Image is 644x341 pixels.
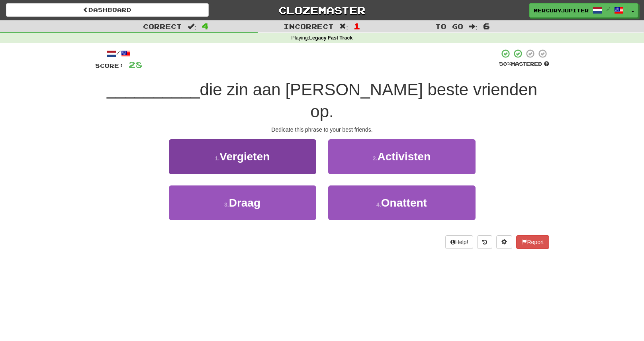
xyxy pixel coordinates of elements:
[95,49,142,59] div: /
[169,185,316,220] button: 3.Draag
[95,62,124,69] span: Score:
[435,22,463,30] span: To go
[477,235,492,249] button: Round history (alt+y)
[377,150,431,163] span: Activisten
[309,35,352,41] strong: Legacy Fast Track
[6,3,209,17] a: Dashboard
[129,59,142,69] span: 28
[516,235,549,249] button: Report
[284,22,334,30] span: Incorrect
[376,201,381,208] small: 4 .
[499,61,511,67] span: 50 %
[339,23,348,30] span: :
[215,155,220,162] small: 1 .
[95,126,549,134] div: Dedicate this phrase to your best friends.
[188,23,196,30] span: :
[529,3,628,18] a: Mercuryjupiter /
[328,139,476,174] button: 2.Activisten
[229,197,260,209] span: Draag
[328,185,476,220] button: 4.Onattent
[143,22,182,30] span: Correct
[469,23,478,30] span: :
[483,21,490,31] span: 6
[445,235,474,249] button: Help!
[221,3,423,17] a: Clozemaster
[606,6,610,12] span: /
[202,21,209,31] span: 4
[219,150,270,163] span: Vergieten
[381,197,427,209] span: Onattent
[200,80,537,121] span: die zin aan [PERSON_NAME] beste vrienden op.
[373,155,378,162] small: 2 .
[224,201,229,208] small: 3 .
[354,21,360,31] span: 1
[534,7,589,14] span: Mercuryjupiter
[499,61,549,68] div: Mastered
[107,80,200,99] span: __________
[169,139,316,174] button: 1.Vergieten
